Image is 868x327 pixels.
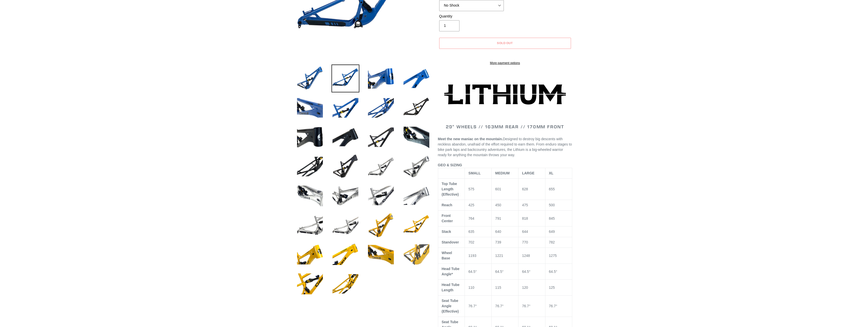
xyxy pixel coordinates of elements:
[367,94,395,122] img: Load image into Gallery viewer, LITHIUM - Frameset
[465,227,492,237] td: 635
[442,182,459,196] span: Top Tube Length (Effective)
[367,123,395,151] img: Load image into Gallery viewer, LITHIUM - Frameset
[465,248,492,264] td: 1193
[439,14,504,19] label: Quantity
[402,241,430,269] img: Load image into Gallery viewer, LITHIUM - Frameset
[492,179,519,200] td: 601
[545,296,572,317] td: 76.7
[438,137,503,141] b: Meet the new maniac on the mountain.
[331,123,359,151] img: Load image into Gallery viewer, LITHIUM - Frameset
[296,153,324,180] img: Load image into Gallery viewer, LITHIUM - Frameset
[522,171,534,175] span: LARGE
[549,171,553,175] span: XL
[529,270,530,274] span: °
[556,270,557,274] span: °
[518,227,545,237] td: 644
[442,251,452,260] span: Wheel Base
[545,280,572,296] td: 125
[402,182,430,210] img: Load image into Gallery viewer, LITHIUM - Frameset
[331,241,359,269] img: Load image into Gallery viewer, LITHIUM - Frameset
[367,182,395,210] img: Load image into Gallery viewer, LITHIUM - Frameset
[296,270,324,298] img: Load image into Gallery viewer, LITHIUM - Frameset
[502,304,504,308] span: °
[442,267,460,276] span: Head Tube Angle*
[296,241,324,269] img: Load image into Gallery viewer, LITHIUM - Frameset
[545,179,572,200] td: 655
[331,94,359,122] img: Load image into Gallery viewer, LITHIUM - Frameset
[465,237,492,248] td: 702
[518,237,545,248] td: 770
[518,211,545,227] td: 818
[492,280,519,296] td: 115
[518,179,545,200] td: 628
[545,200,572,211] td: 500
[495,240,501,244] span: 739
[545,237,572,248] td: 782
[518,248,545,264] td: 1248
[465,211,492,227] td: 764
[502,270,504,274] span: °
[518,280,545,296] td: 120
[492,227,519,237] td: 640
[442,203,452,207] span: Reach
[556,304,557,308] span: °
[492,296,519,317] td: 76.7
[442,230,451,234] span: Stack
[331,211,359,239] img: Load image into Gallery viewer, LITHIUM - Frameset
[518,296,545,317] td: 76.7
[331,153,359,180] img: Load image into Gallery viewer, LITHIUM - Frameset
[367,153,395,180] img: Load image into Gallery viewer, LITHIUM - Frameset
[442,299,459,313] span: Seat Tube Angle (Effective)
[492,248,519,264] td: 1221
[296,65,324,92] img: Load image into Gallery viewer, LITHIUM - Frameset
[465,296,492,317] td: 76.7
[442,283,460,292] span: Head Tube Length
[518,264,545,280] td: 64.5
[367,211,395,239] img: Load image into Gallery viewer, LITHIUM - Frameset
[465,264,492,280] td: 64.5
[402,123,430,151] img: Load image into Gallery viewer, LITHIUM - Frameset
[438,137,572,157] span: Designed to destroy big descents with reckless abandon, unafraid of the effort required to earn t...
[495,171,510,175] span: MEDIUM
[518,200,545,211] td: 475
[514,153,515,157] span: .
[497,41,513,45] span: Sold out
[296,123,324,151] img: Load image into Gallery viewer, LITHIUM - Frameset
[439,61,571,65] a: More payment options
[545,211,572,227] td: 845
[446,124,564,130] span: 29" WHEELS // 163mm REAR // 170mm FRONT
[442,240,459,244] span: Standover
[296,211,324,239] img: Load image into Gallery viewer, LITHIUM - Frameset
[438,163,462,167] span: GEO & SIZING
[492,264,519,280] td: 64.5
[465,179,492,200] td: 575
[442,214,453,223] span: Front Center
[468,171,481,175] span: SMALL
[465,200,492,211] td: 425
[331,270,359,298] img: Load image into Gallery viewer, LITHIUM - Frameset
[438,142,572,157] span: From enduro stages to bike park laps and backcountry adventures, the Lithium is a big-wheeled war...
[296,182,324,210] img: Load image into Gallery viewer, LITHIUM - Frameset
[529,304,530,308] span: °
[402,153,430,180] img: Load image into Gallery viewer, LITHIUM - Frameset
[439,38,571,49] button: Sold out
[367,241,395,269] img: Load image into Gallery viewer, LITHIUM - Frameset
[492,200,519,211] td: 450
[331,182,359,210] img: Load image into Gallery viewer, LITHIUM - Frameset
[402,211,430,239] img: Load image into Gallery viewer, LITHIUM - Frameset
[465,280,492,296] td: 110
[475,304,477,308] span: °
[402,94,430,122] img: Load image into Gallery viewer, LITHIUM - Frameset
[492,211,519,227] td: 791
[475,270,477,274] span: °
[296,94,324,122] img: Load image into Gallery viewer, LITHIUM - Frameset
[367,65,395,92] img: Load image into Gallery viewer, LITHIUM - Frameset
[331,65,359,92] img: Load image into Gallery viewer, LITHIUM - Frameset
[545,248,572,264] td: 1275
[444,84,566,105] img: Lithium-Logo_480x480.png
[402,65,430,92] img: Load image into Gallery viewer, LITHIUM - Frameset
[545,264,572,280] td: 64.5
[545,227,572,237] td: 649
